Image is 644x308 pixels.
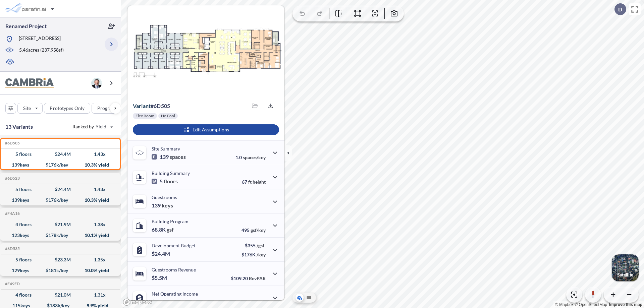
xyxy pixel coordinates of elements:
a: OpenStreetMap [575,302,607,307]
p: 67 [242,179,266,185]
p: $176K [241,252,266,257]
p: $24.4M [152,250,171,257]
p: - [19,58,20,66]
img: user logo [91,78,102,88]
p: No Pool [161,113,175,119]
p: Guestrooms [152,194,177,200]
span: ft [248,179,252,185]
p: Renamed Project [5,22,47,30]
p: 13 Variants [5,123,33,131]
p: 68.8K [152,226,174,233]
p: Guestrooms Revenue [152,267,196,272]
p: 5 [152,178,178,185]
button: Prototypes Only [44,103,90,114]
span: RevPAR [249,275,266,281]
p: $109.20 [231,275,266,281]
h5: Click to copy the code [4,141,20,145]
button: Ranked by Yield [67,121,117,132]
p: $2.5M [152,299,168,305]
p: 139 [152,153,186,160]
span: gsf/key [251,227,266,233]
span: height [253,179,266,185]
p: 495 [241,227,266,233]
p: # 6d505 [133,103,170,109]
p: Flex Room [136,113,154,119]
p: Building Program [152,219,189,224]
h5: Click to copy the code [4,211,20,216]
img: BrandImage [5,78,54,88]
p: Edit Assumptions [193,126,229,133]
p: [STREET_ADDRESS] [19,35,61,43]
p: Site Summary [152,146,180,151]
span: keys [162,202,173,209]
p: Prototypes Only [50,105,85,112]
a: Improve this map [609,302,642,307]
p: Program [97,105,116,112]
p: Site [23,105,31,112]
a: Mapbox [555,302,574,307]
button: Switcher ImageSatellite [612,254,639,281]
span: /gsf [257,243,264,248]
button: Site [17,103,43,114]
button: Aerial View [296,294,304,302]
p: Building Summary [152,170,190,176]
h5: Click to copy the code [4,282,20,286]
p: 1.0 [235,155,266,160]
span: /key [257,252,266,257]
img: Switcher Image [612,254,639,281]
p: 139 [152,202,173,209]
p: D [618,6,622,12]
p: Satellite [617,272,633,278]
button: Site Plan [305,294,313,302]
p: 5.46 acres ( 237,958 sf) [19,47,64,54]
span: Variant [133,103,151,109]
span: spaces [170,153,186,160]
p: $355 [241,243,266,248]
button: Program [92,103,128,114]
p: Development Budget [152,243,196,248]
p: $5.5M [152,274,168,281]
span: margin [251,300,266,305]
button: Edit Assumptions [133,124,279,135]
a: Mapbox homepage [123,298,152,306]
p: Net Operating Income [152,291,198,297]
span: floors [164,178,178,185]
h5: Click to copy the code [4,246,20,251]
p: 45.0% [237,300,266,305]
span: gsf [167,226,174,233]
span: Yield [96,123,107,130]
span: spaces/key [243,155,266,160]
h5: Click to copy the code [4,176,20,181]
